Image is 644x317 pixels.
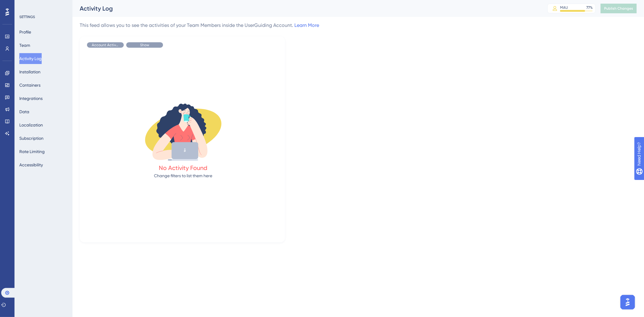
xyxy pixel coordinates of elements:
[19,40,30,51] button: Team
[619,293,637,311] iframe: UserGuiding AI Assistant Launcher
[19,159,43,170] button: Accessibility
[294,22,319,28] a: Learn More
[80,4,532,13] div: Activity Log
[154,172,213,179] div: Change filters to list them here
[19,146,45,157] button: Rate Limiting
[560,5,568,10] div: MAU
[586,5,593,10] div: 77 %
[19,66,40,77] button: Installation
[80,22,319,29] div: This feed allows you to see the activities of your Team Members inside the UserGuiding Account.
[19,14,68,19] div: SETTINGS
[14,2,38,9] span: Need Help?
[604,6,633,11] span: Publish Changes
[140,43,149,47] span: Show
[19,133,43,144] button: Subscription
[92,43,119,47] span: Account Activity
[601,4,637,13] button: Publish Changes
[159,164,208,172] div: No Activity Found
[19,106,29,117] button: Data
[19,120,43,130] button: Localization
[19,53,42,64] button: Activity Log
[19,80,40,91] button: Containers
[19,93,43,104] button: Integrations
[19,27,31,37] button: Profile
